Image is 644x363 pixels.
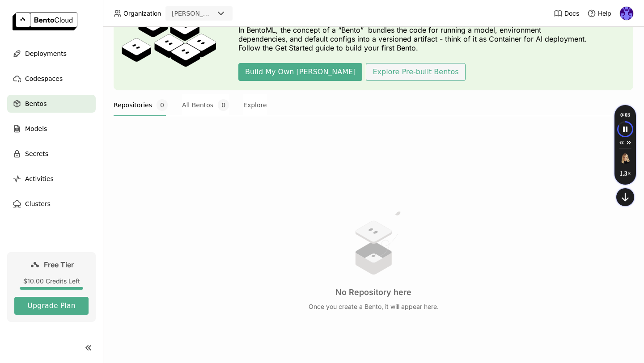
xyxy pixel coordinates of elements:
div: Help [587,9,611,18]
div: [PERSON_NAME] [172,9,214,18]
img: no results [340,209,407,277]
span: Docs [564,9,579,17]
a: Free Tier$10.00 Credits LeftUpgrade Plan [7,252,96,322]
a: Bentos [7,95,96,113]
span: Free Tier [44,260,74,269]
button: Upgrade Plan [14,297,89,315]
div: $10.00 Credits Left [14,277,89,285]
span: Bentos [25,98,47,109]
span: 0 [157,99,168,111]
a: Clusters [7,195,96,213]
span: Activities [25,173,54,184]
img: Gloria Rusenova [620,7,633,20]
img: logo [13,13,77,30]
a: Codespaces [7,70,96,88]
span: Codespaces [25,73,63,84]
h3: No Repository here [335,287,411,297]
a: Docs [554,9,579,18]
span: Help [598,9,611,17]
span: Secrets [25,148,48,159]
a: Secrets [7,145,96,163]
a: Models [7,120,96,138]
span: Deployments [25,48,67,59]
button: All Bentos [182,94,229,116]
span: Organization [123,9,161,17]
span: 0 [218,99,229,111]
input: Selected gloria. [215,9,216,18]
a: Activities [7,170,96,188]
span: Clusters [25,198,51,209]
button: Repositories [114,94,168,116]
a: Deployments [7,45,96,63]
button: Build My Own [PERSON_NAME] [238,63,362,81]
span: Models [25,123,47,134]
img: cover onboarding [121,13,217,72]
p: Once you create a Bento, it will appear here. [309,303,439,311]
p: In BentoML, the concept of a “Bento” bundles the code for running a model, environment dependenci... [238,25,592,52]
button: Explore [243,94,267,116]
button: Explore Pre-built Bentos [366,63,465,81]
